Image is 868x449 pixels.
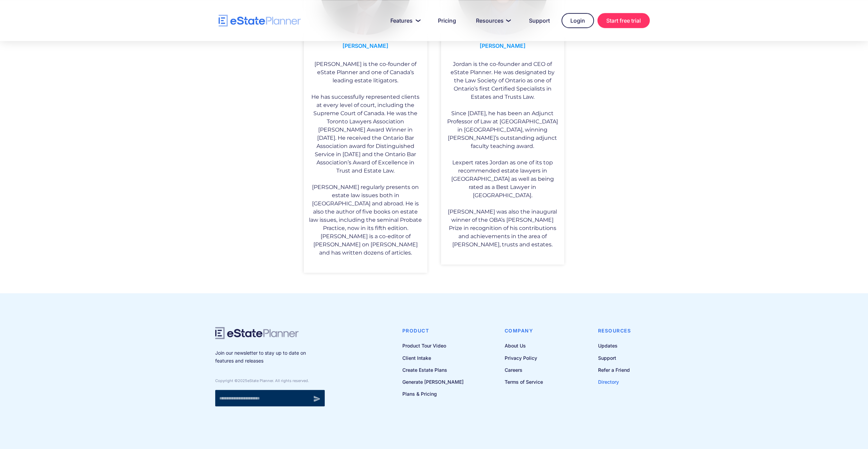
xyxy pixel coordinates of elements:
h3: [PERSON_NAME] [309,38,422,57]
div: Copyright © eState Planner. All rights reserved. [215,378,325,383]
a: Plans & Pricing [402,390,464,398]
a: Features [382,14,426,27]
a: Updates [598,341,631,350]
h4: Company [505,327,543,335]
a: Resources [468,14,517,27]
a: Terms of Service [505,378,543,386]
span: 2025 [238,378,247,383]
h4: Product [402,327,464,335]
a: Privacy Policy [505,354,543,362]
a: Careers [505,366,543,374]
a: Generate [PERSON_NAME] [402,378,464,386]
div: Jordan is the co-founder and CEO of eState Planner. He was designated by the Law Society of Ontar... [446,60,559,249]
a: About Us [505,341,543,350]
a: Start free trial [597,13,650,28]
p: Join our newsletter to stay up to date on features and releases [215,349,325,365]
a: Directory [598,378,631,386]
div: [PERSON_NAME] is the co-founder of eState Planner and one of Canada’s leading estate litigators. ... [309,60,422,257]
h4: Resources [598,327,631,335]
a: Create Estate Plans [402,366,464,374]
a: Support [598,354,631,362]
a: Client Intake [402,354,464,362]
a: Product Tour Video [402,341,464,350]
form: Newsletter signup [215,390,325,406]
h3: [PERSON_NAME] [446,38,559,57]
a: Refer a Friend [598,366,631,374]
a: Support [521,14,558,27]
a: home [219,15,301,27]
a: Pricing [430,14,464,27]
a: Login [561,13,594,28]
